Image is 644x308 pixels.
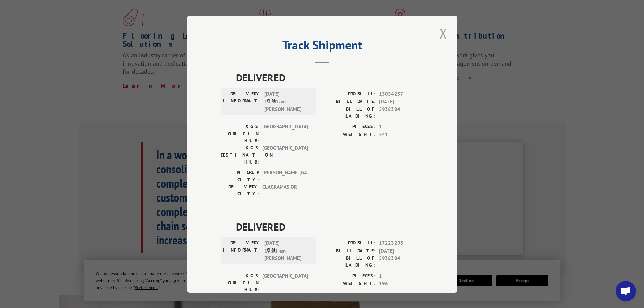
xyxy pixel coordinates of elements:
[616,281,636,301] a: Open chat
[322,90,376,98] label: PROBILL:
[322,131,376,138] label: WEIGHT:
[379,247,424,255] span: [DATE]
[262,169,308,183] span: [PERSON_NAME] , GA
[262,272,308,293] span: [GEOGRAPHIC_DATA]
[322,123,376,131] label: PIECES:
[322,255,376,269] label: BILL OF LADING:
[379,280,424,287] span: 196
[223,90,261,113] label: DELIVERY INFORMATION:
[379,272,424,280] span: 1
[264,90,310,113] span: [DATE] 10:30 am [PERSON_NAME]
[322,98,376,105] label: BILL DATE:
[437,24,449,43] button: Close modal
[379,131,424,138] span: 541
[322,239,376,247] label: PROBILL:
[236,70,424,85] span: DELIVERED
[221,123,259,144] label: XGS ORIGIN HUB:
[379,98,424,105] span: [DATE]
[262,123,308,144] span: [GEOGRAPHIC_DATA]
[264,239,310,262] span: [DATE] 10:55 am [PERSON_NAME]
[322,247,376,255] label: BILL DATE:
[322,272,376,280] label: PIECES:
[379,90,424,98] span: 13034257
[221,183,259,197] label: DELIVERY CITY:
[262,144,308,166] span: [GEOGRAPHIC_DATA]
[379,255,424,269] span: 5938384
[221,40,424,53] h2: Track Shipment
[262,183,308,197] span: CLACKAMAS , OR
[322,105,376,120] label: BILL OF LADING:
[379,105,424,120] span: 5938384
[221,144,259,166] label: XGS DESTINATION HUB:
[379,123,424,131] span: 1
[322,280,376,287] label: WEIGHT:
[221,272,259,293] label: XGS ORIGIN HUB:
[379,239,424,247] span: 17223295
[223,239,261,262] label: DELIVERY INFORMATION:
[221,169,259,183] label: PICKUP CITY:
[236,219,424,234] span: DELIVERED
